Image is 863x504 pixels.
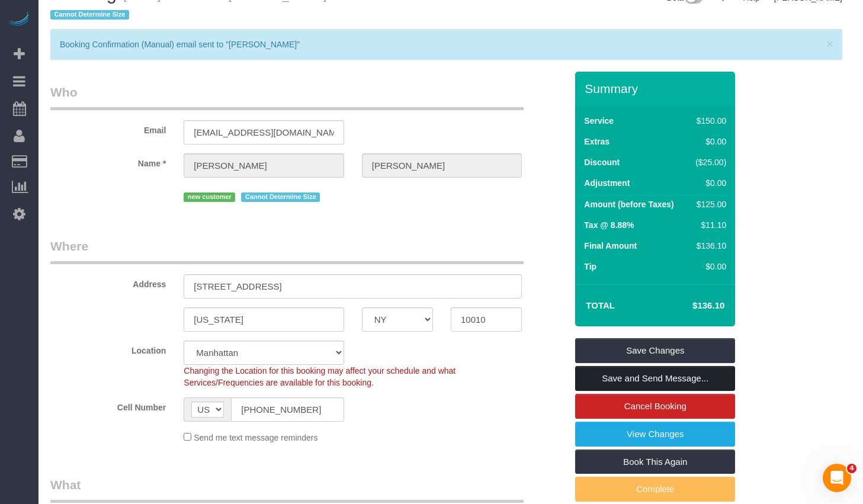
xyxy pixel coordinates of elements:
span: Changing the Location for this booking may affect your schedule and what Services/Frequencies are... [184,366,455,387]
h4: $136.10 [657,301,724,311]
label: Discount [584,156,620,168]
span: Cannot Determine Size [241,192,320,202]
legend: Who [50,84,524,110]
span: 4 [847,464,856,473]
a: View Changes [575,422,735,447]
span: Cannot Determine Size [50,10,129,20]
input: First Name [184,153,344,178]
h3: Summary [585,82,729,95]
span: Send me text message reminders [194,433,317,442]
div: ($25.00) [691,156,727,168]
label: Email [41,120,175,136]
div: $0.00 [691,136,727,147]
legend: Where [50,237,524,264]
label: Location [41,341,175,357]
a: Save and Send Message... [575,366,735,391]
label: Tip [584,261,596,272]
div: $0.00 [691,261,727,272]
a: Save Changes [575,338,735,363]
img: Automaid Logo [7,12,31,28]
label: Adjustment [584,177,630,189]
label: Cell Number [41,397,175,413]
div: $11.10 [691,219,727,231]
input: Cell Number [231,397,344,422]
input: Email [184,120,344,145]
iframe: Intercom live chat [823,464,851,492]
strong: Total [586,300,615,310]
legend: What [50,476,524,503]
span: new customer [184,192,235,202]
div: $136.10 [691,240,727,252]
div: $0.00 [691,177,727,189]
label: Tax @ 8.88% [584,219,634,231]
div: $125.00 [691,198,727,210]
label: Service [584,115,614,127]
label: Extras [584,136,609,147]
input: Zip Code [451,307,522,332]
label: Final Amount [584,240,637,252]
input: Last Name [362,153,522,178]
label: Address [41,274,175,290]
input: City [184,307,344,332]
a: Cancel Booking [575,394,735,419]
p: Booking Confirmation (Manual) email sent to "[PERSON_NAME]" [60,38,821,50]
label: Amount (before Taxes) [584,198,673,210]
label: Name * [41,153,175,169]
div: $150.00 [691,115,727,127]
a: Book This Again [575,450,735,474]
button: Close [826,37,833,50]
span: × [826,37,833,50]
